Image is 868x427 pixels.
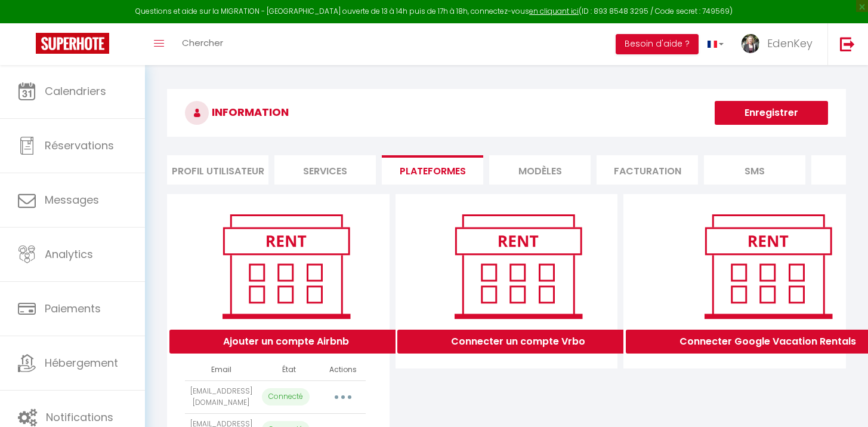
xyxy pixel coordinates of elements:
th: Email [185,360,257,380]
th: État [257,360,320,380]
a: ... EdenKey [733,23,827,65]
li: SMS [704,155,805,185]
button: Ajouter un compte Airbnb [169,330,403,354]
img: logout [840,36,855,51]
span: Notifications [46,410,113,425]
img: rent.png [692,209,844,324]
img: ... [742,34,759,53]
span: Messages [45,192,99,207]
button: Enregistrer [715,101,828,125]
span: Chercher [182,36,223,49]
li: MODÈLES [489,155,591,185]
button: Besoin d'aide ? [616,34,699,54]
span: Paiements [45,301,101,316]
li: Plateformes [382,155,483,185]
li: Services [274,155,376,185]
h3: INFORMATION [167,89,846,137]
span: EdenKey [767,36,813,51]
span: Hébergement [45,355,118,370]
li: Facturation [597,155,698,185]
a: Chercher [173,23,232,65]
a: en cliquant ici [529,6,579,16]
span: Analytics [45,247,93,262]
img: Super Booking [36,33,109,54]
th: Actions [321,360,366,380]
button: Connecter un compte Vrbo [397,330,639,354]
p: Connecté [262,388,310,406]
td: [EMAIL_ADDRESS][DOMAIN_NAME] [185,380,257,413]
img: rent.png [210,209,362,324]
span: Calendriers [45,84,106,99]
span: Réservations [45,138,114,153]
img: rent.png [442,209,594,324]
li: Profil Utilisateur [167,155,268,185]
